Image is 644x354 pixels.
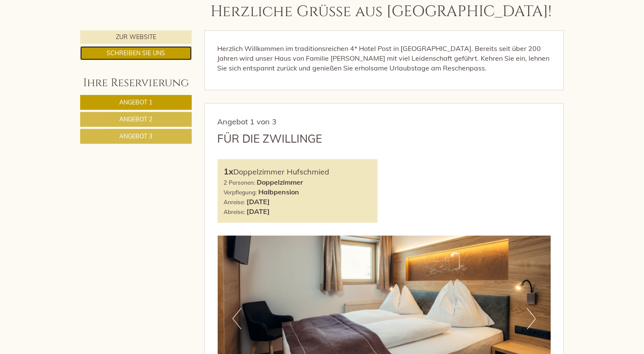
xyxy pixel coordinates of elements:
span: Angebot 1 [119,98,152,106]
div: Doppelzimmer Hufschmied [224,166,372,178]
small: Verpflegung: [224,188,257,196]
div: Ihre Reservierung [80,75,192,91]
b: 1x [224,166,234,177]
b: [DATE] [247,197,270,206]
button: Previous [232,308,241,329]
small: Abreise: [224,208,245,215]
h1: Herzliche Grüße aus [GEOGRAPHIC_DATA]! [211,3,552,20]
b: Doppelzimmer [257,178,303,186]
b: Halbpension [259,188,300,196]
a: Zur Website [80,31,192,44]
p: Herzlich Willkommen im traditionsreichen 4* Hotel Post in [GEOGRAPHIC_DATA]. Bereits seit über 20... [218,44,551,73]
span: Angebot 3 [119,132,152,140]
small: Anreise: [224,198,245,205]
button: Next [527,308,536,329]
span: Angebot 1 von 3 [218,117,277,126]
b: [DATE] [247,207,270,216]
a: Schreiben Sie uns [80,46,192,60]
div: für die Zwillinge [218,131,322,146]
span: Angebot 2 [119,115,152,123]
small: 2 Personen: [224,179,255,186]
